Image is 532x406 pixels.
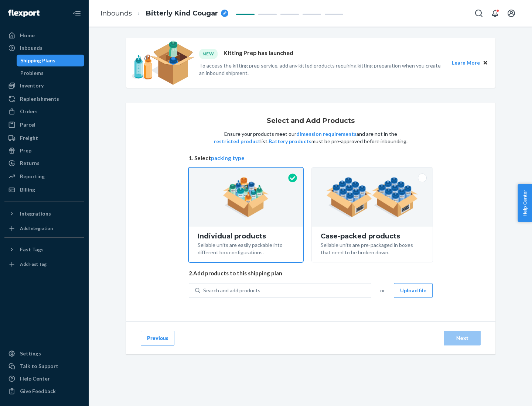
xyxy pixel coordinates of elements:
div: Inbounds [20,44,42,52]
div: Billing [20,186,35,193]
div: Help Center [20,375,50,382]
div: Talk to Support [20,362,58,370]
button: Learn More [452,59,480,67]
button: Open Search Box [471,6,486,21]
div: Replenishments [20,95,59,103]
a: Talk to Support [4,360,84,372]
a: Problems [17,67,85,79]
a: Add Fast Tag [4,258,84,270]
a: Inbounds [100,9,132,17]
a: Settings [4,348,84,359]
a: Returns [4,157,84,169]
div: Add Integration [20,225,53,231]
div: Prep [20,147,31,154]
button: restricted product [214,138,260,145]
span: Bitterly Kind Cougar [146,9,218,18]
div: Settings [20,350,41,357]
div: Individual products [198,233,294,240]
button: Integrations [4,208,84,220]
a: Parcel [4,119,84,131]
h1: Select and Add Products [267,117,355,125]
ol: breadcrumbs [95,3,234,24]
button: Open account menu [504,6,519,21]
img: individual-pack.facf35554cb0f1810c75b2bd6df2d64e.png [223,177,269,217]
div: Search and add products [203,287,260,294]
div: Parcel [20,121,35,128]
button: Close [481,59,490,67]
button: Give Feedback [4,385,84,397]
div: NEW [199,49,218,59]
a: Orders [4,106,84,117]
div: Case-packed products [321,233,424,240]
a: Inbounds [4,42,84,54]
button: Next [444,331,481,345]
a: Prep [4,145,84,156]
div: Sellable units are pre-packaged in boxes that need to be broken down. [321,240,424,256]
button: Help Center [518,184,532,222]
span: 1. Select [189,154,433,162]
div: Orders [20,108,38,115]
button: Upload file [394,283,433,298]
a: Add Integration [4,223,84,234]
button: Open notifications [488,6,502,21]
a: Freight [4,132,84,144]
div: Freight [20,134,38,142]
div: Give Feedback [20,388,56,395]
button: Fast Tags [4,244,84,255]
div: Returns [20,159,40,167]
a: Reporting [4,171,84,182]
div: Fast Tags [20,246,44,253]
img: case-pack.59cecea509d18c883b923b81aeac6d0b.png [326,177,418,217]
button: Battery products [269,138,311,145]
img: Flexport logo [8,10,40,17]
a: Replenishments [4,93,84,105]
div: Reporting [20,173,45,180]
p: Ensure your products meet our and are not in the list. must be pre-approved before inbounding. [213,130,408,145]
div: Sellable units are easily packable into different box configurations. [198,240,294,256]
div: Shipping Plans [20,57,55,64]
div: Add Fast Tag [20,261,47,267]
button: packing type [211,154,245,162]
div: Next [450,334,474,342]
a: Home [4,30,84,41]
span: or [380,287,385,294]
a: Help Center [4,373,84,385]
div: Inventory [20,82,44,89]
div: Problems [20,69,44,77]
div: Home [20,32,35,39]
p: Kitting Prep has launched [224,49,293,59]
span: 2. Add products to this shipping plan [189,269,433,277]
button: dimension requirements [296,130,357,138]
a: Billing [4,184,84,196]
div: Integrations [20,210,51,217]
a: Shipping Plans [17,55,85,66]
button: Previous [141,331,174,345]
a: Inventory [4,80,84,92]
button: Close Navigation [69,6,84,21]
p: To access the kitting prep service, add any kitted products requiring kitting preparation when yo... [199,62,445,77]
